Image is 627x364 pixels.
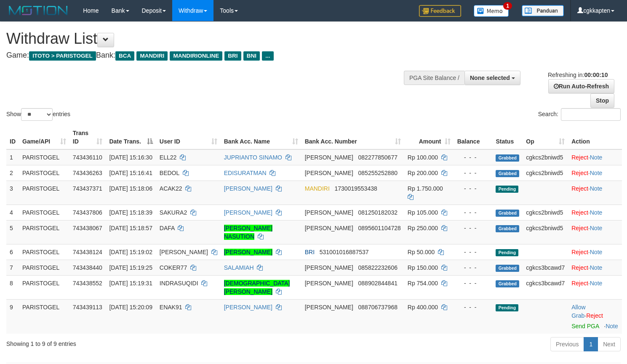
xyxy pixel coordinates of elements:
[305,154,353,161] span: [PERSON_NAME]
[496,154,519,162] span: Grabbed
[523,260,568,275] td: cgkcs3bcawd7
[19,275,69,299] td: PARISTOGEL
[496,186,518,193] span: Pending
[457,208,489,217] div: - - -
[571,264,588,271] a: Reject
[109,280,152,287] span: [DATE] 15:19:31
[109,304,152,311] span: [DATE] 15:20:09
[73,304,102,311] span: 743439113
[523,220,568,244] td: cgkcs2bniwd5
[586,312,603,319] a: Reject
[224,304,272,311] a: [PERSON_NAME]
[548,79,614,93] a: Run Auto-Refresh
[73,185,102,192] span: 743437371
[492,125,523,149] th: Status
[568,220,622,244] td: ·
[408,264,438,271] span: Rp 150.000
[305,209,353,216] span: [PERSON_NAME]
[305,170,353,176] span: [PERSON_NAME]
[590,154,603,161] a: Note
[606,323,618,329] a: Note
[19,244,69,260] td: PARISTOGEL
[358,209,398,216] span: Copy 081250182032 to clipboard
[496,225,519,232] span: Grabbed
[305,225,353,231] span: [PERSON_NAME]
[590,225,603,231] a: Note
[590,93,614,108] a: Stop
[109,185,152,192] span: [DATE] 15:18:06
[6,299,19,334] td: 9
[109,209,152,216] span: [DATE] 15:18:39
[73,170,102,176] span: 743436263
[568,125,622,149] th: Action
[496,170,519,177] span: Grabbed
[561,108,621,121] input: Search:
[6,181,19,205] td: 3
[404,71,464,85] div: PGA Site Balance /
[568,244,622,260] td: ·
[496,304,518,311] span: Pending
[160,209,187,216] span: SAKURA2
[221,125,301,149] th: Bank Acc. Name: activate to sort column ascending
[160,304,182,311] span: ENAK91
[590,249,603,255] a: Note
[358,280,398,287] span: Copy 088902844841 to clipboard
[568,275,622,299] td: ·
[548,72,608,78] span: Refreshing in:
[464,71,520,85] button: None selected
[590,170,603,176] a: Note
[457,279,489,287] div: - - -
[590,264,603,271] a: Note
[571,304,585,319] a: Allow Grab
[170,51,222,61] span: MANDIRIONLINE
[6,165,19,181] td: 2
[457,248,489,256] div: - - -
[69,125,106,149] th: Trans ID: activate to sort column ascending
[408,225,438,231] span: Rp 250.000
[160,264,187,271] span: COKER77
[109,170,152,176] span: [DATE] 15:16:41
[109,264,152,271] span: [DATE] 15:19:25
[358,154,398,161] span: Copy 082277850677 to clipboard
[29,51,96,61] span: ITOTO > PARISTOGEL
[408,280,438,287] span: Rp 754.000
[470,74,510,81] span: None selected
[335,185,377,192] span: Copy 1730019553438 to clipboard
[408,304,438,311] span: Rp 400.000
[584,72,608,78] strong: 00:00:10
[73,209,102,216] span: 743437806
[160,185,182,192] span: ACAK22
[21,108,53,121] select: Showentries
[224,51,241,61] span: BRI
[109,154,152,161] span: [DATE] 15:16:30
[6,125,19,149] th: ID
[457,169,489,177] div: - - -
[106,125,156,149] th: Date Trans.: activate to sort column descending
[358,170,398,176] span: Copy 085255252880 to clipboard
[503,2,512,10] span: 1
[6,51,410,60] h4: Game: Bank:
[523,275,568,299] td: cgkcs3bcawd7
[160,280,198,287] span: INDRASUQIDI
[457,224,489,232] div: - - -
[6,149,19,165] td: 1
[408,185,443,192] span: Rp 1.750.000
[73,264,102,271] span: 743438440
[496,265,519,272] span: Grabbed
[160,154,176,161] span: ELL22
[358,264,398,271] span: Copy 085822232606 to clipboard
[523,165,568,181] td: cgkcs2bniwd5
[598,337,621,351] a: Next
[224,249,272,255] a: [PERSON_NAME]
[224,185,272,192] a: [PERSON_NAME]
[568,260,622,275] td: ·
[496,280,519,287] span: Grabbed
[457,153,489,162] div: - - -
[224,225,272,240] a: [PERSON_NAME] NASUTION
[224,170,267,176] a: EDISURATMAN
[6,275,19,299] td: 8
[73,154,102,161] span: 743436110
[590,280,603,287] a: Note
[571,249,588,255] a: Reject
[160,225,175,231] span: DAFA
